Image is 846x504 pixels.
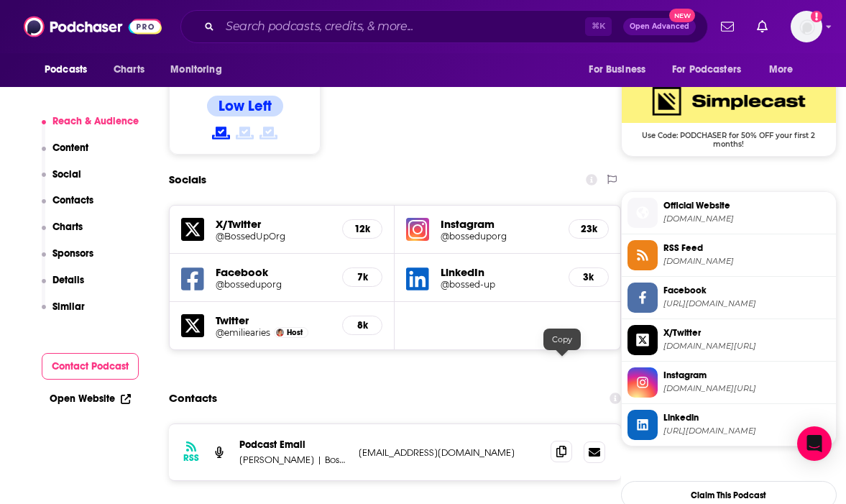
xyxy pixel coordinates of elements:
[216,327,270,338] a: @emiliearies
[239,439,347,451] p: Podcast Email
[663,256,830,267] span: feeds.simplecast.com
[42,115,139,142] button: Reach & Audience
[216,231,331,242] a: @BossedUpOrg
[287,328,303,337] span: Host
[663,426,830,436] span: https://www.linkedin.com/company/bossed-up
[585,17,612,36] span: ⌘ K
[581,271,597,283] h5: 3k
[663,242,830,255] span: RSS Feed
[663,214,830,224] span: bossedup.org
[543,329,581,350] div: Copy
[24,13,162,40] img: Podchaser - Follow, Share and Rate Podcasts
[715,14,740,39] a: Show notifications dropdown
[42,221,83,247] button: Charts
[52,221,83,233] p: Charts
[663,326,830,339] span: X/Twitter
[169,385,217,412] h2: Contacts
[663,383,830,394] span: instagram.com/bosseduporg
[239,454,347,466] p: [PERSON_NAME] | Bossed Up, LLC
[42,353,139,380] button: Contact Podcast
[663,341,830,352] span: twitter.com/BossedUpOrg
[52,247,93,260] p: Sponsors
[623,18,696,35] button: Open AdvancedNew
[354,223,370,235] h5: 12k
[42,194,94,221] button: Contacts
[52,142,88,154] p: Content
[42,168,82,195] button: Social
[42,247,94,274] button: Sponsors
[441,279,556,290] a: @bossed-up
[45,60,87,80] span: Podcasts
[52,274,84,286] p: Details
[751,14,773,39] a: Show notifications dropdown
[220,15,585,38] input: Search podcasts, credits, & more...
[791,11,822,42] img: User Profile
[627,367,830,398] a: Instagram[DOMAIN_NAME][URL]
[35,56,106,83] button: open menu
[663,298,830,309] span: https://www.facebook.com/bosseduporg
[52,194,93,206] p: Contacts
[216,313,331,327] h5: Twitter
[622,80,836,123] img: SimpleCast Deal: Use Code: PODCHASER for 50% OFF your first 2 months!
[627,410,830,440] a: Linkedin[URL][DOMAIN_NAME]
[663,369,830,382] span: Instagram
[630,23,689,30] span: Open Advanced
[663,411,830,424] span: Linkedin
[50,393,131,405] a: Open Website
[52,168,81,180] p: Social
[406,218,429,241] img: iconImage
[354,319,370,331] h5: 8k
[663,199,830,212] span: Official Website
[589,60,645,80] span: For Business
[791,11,822,42] span: Logged in as KatieC
[622,123,836,149] span: Use Code: PODCHASER for 50% OFF your first 2 months!
[183,452,199,464] h3: RSS
[672,60,741,80] span: For Podcasters
[52,115,139,127] p: Reach & Audience
[42,301,86,327] button: Similar
[180,10,708,43] div: Search podcasts, credits, & more...
[663,56,762,83] button: open menu
[627,283,830,313] a: Facebook[URL][DOMAIN_NAME]
[160,56,240,83] button: open menu
[219,97,272,115] h4: Low Left
[627,240,830,270] a: RSS Feed[DOMAIN_NAME]
[42,142,89,168] button: Content
[663,284,830,297] span: Facebook
[622,80,836,147] a: SimpleCast Deal: Use Code: PODCHASER for 50% OFF your first 2 months!
[114,60,144,80] span: Charts
[581,223,597,235] h5: 23k
[441,265,556,279] h5: LinkedIn
[216,279,331,290] a: @bosseduporg
[769,60,794,80] span: More
[354,271,370,283] h5: 7k
[627,198,830,228] a: Official Website[DOMAIN_NAME]
[759,56,811,83] button: open menu
[216,265,331,279] h5: Facebook
[627,325,830,355] a: X/Twitter[DOMAIN_NAME][URL]
[811,11,822,22] svg: Add a profile image
[52,301,85,313] p: Similar
[104,56,153,83] a: Charts
[42,274,85,301] button: Details
[791,11,822,42] button: Show profile menu
[669,9,695,22] span: New
[797,426,832,461] div: Open Intercom Messenger
[441,231,556,242] a: @bosseduporg
[170,60,221,80] span: Monitoring
[441,217,556,231] h5: Instagram
[216,217,331,231] h5: X/Twitter
[579,56,663,83] button: open menu
[359,446,539,459] p: [EMAIL_ADDRESS][DOMAIN_NAME]
[169,166,206,193] h2: Socials
[276,329,284,336] img: Emilie Aries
